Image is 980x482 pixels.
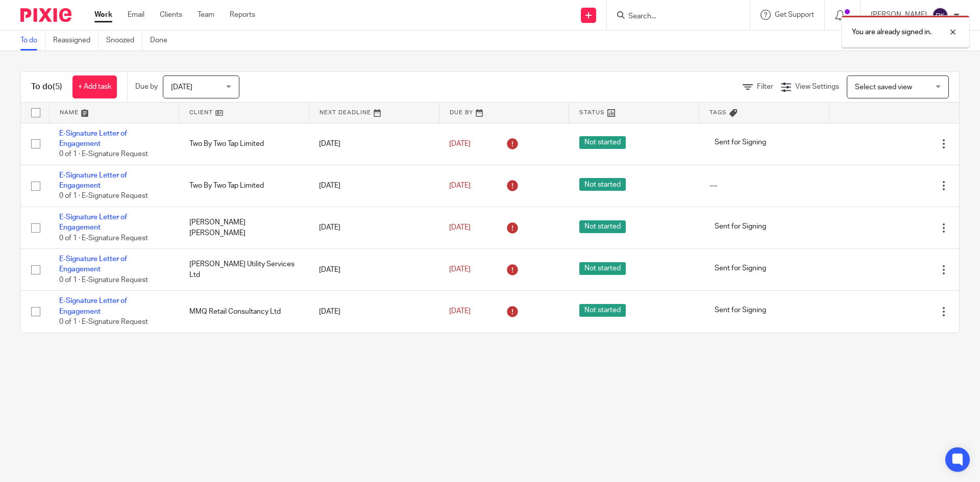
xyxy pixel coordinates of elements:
[579,304,626,317] span: Not started
[449,140,471,147] span: [DATE]
[855,84,912,91] span: Select saved view
[179,207,309,248] td: [PERSON_NAME] [PERSON_NAME]
[198,10,214,20] a: Team
[179,291,309,333] td: MMQ Retail Consultancy Ltd
[20,8,71,22] img: Pixie
[579,136,626,149] span: Not started
[179,165,309,207] td: Two By Two Tap Limited
[230,10,255,20] a: Reports
[20,31,45,50] a: To do
[932,7,948,23] img: svg%3E
[579,220,626,233] span: Not started
[852,27,932,37] p: You are already signed in.
[179,249,309,291] td: [PERSON_NAME] Utility Services Ltd
[709,304,771,317] span: Sent for Signing
[59,193,148,200] span: 0 of 1 · E-Signature Request
[309,291,439,333] td: [DATE]
[579,262,626,275] span: Not started
[709,181,819,191] div: ---
[709,220,771,233] span: Sent for Signing
[795,83,839,90] span: View Settings
[59,235,148,242] span: 0 of 1 · E-Signature Request
[579,178,626,191] span: Not started
[59,256,127,273] a: E-Signature Letter of Engagement
[449,182,471,189] span: [DATE]
[449,224,471,231] span: [DATE]
[757,83,773,90] span: Filter
[449,266,471,273] span: [DATE]
[53,31,99,50] a: Reassigned
[31,82,62,92] h1: To do
[59,214,127,231] a: E-Signature Letter of Engagement
[709,262,771,275] span: Sent for Signing
[709,136,771,149] span: Sent for Signing
[59,130,127,147] a: E-Signature Letter of Engagement
[53,83,62,91] span: (5)
[160,10,182,20] a: Clients
[59,318,148,325] span: 0 of 1 · E-Signature Request
[72,75,117,98] a: + Add task
[59,172,127,189] a: E-Signature Letter of Engagement
[449,308,471,315] span: [DATE]
[171,84,192,91] span: [DATE]
[106,31,142,50] a: Snoozed
[150,31,175,50] a: Done
[59,276,148,284] span: 0 of 1 · E-Signature Request
[309,165,439,207] td: [DATE]
[135,82,158,92] p: Due by
[309,123,439,165] td: [DATE]
[128,10,144,20] a: Email
[59,297,127,315] a: E-Signature Letter of Engagement
[59,150,148,158] span: 0 of 1 · E-Signature Request
[94,10,112,20] a: Work
[709,110,727,115] span: Tags
[309,249,439,291] td: [DATE]
[309,207,439,248] td: [DATE]
[179,123,309,165] td: Two By Two Tap Limited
